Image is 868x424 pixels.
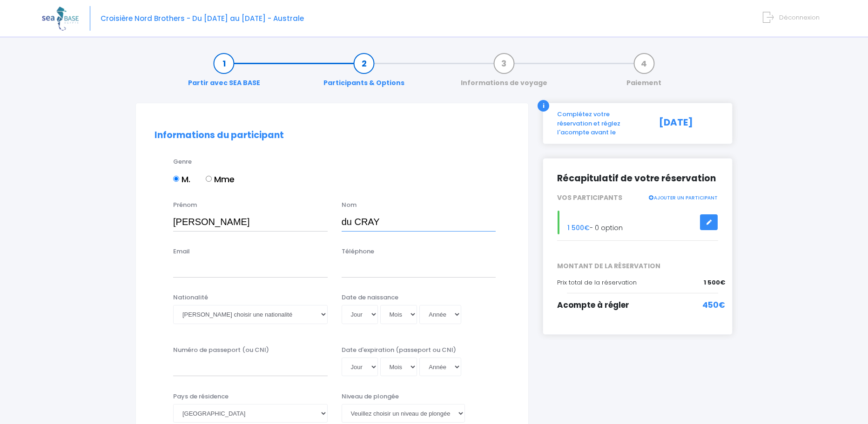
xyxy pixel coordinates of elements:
[550,211,725,234] div: - 0 option
[567,223,590,232] span: 1 500€
[557,172,718,184] h2: Récapitulatif de votre réservation
[456,59,552,88] a: Informations de voyage
[173,345,269,355] label: Numéro de passeport (ou CNI)
[101,13,304,23] span: Croisière Nord Brothers - Du [DATE] au [DATE] - Australe
[538,100,549,112] div: i
[319,59,409,88] a: Participants & Options
[173,392,229,401] label: Pays de résidence
[173,173,190,185] label: M.
[155,130,510,141] h2: Informations du participant
[206,176,212,182] input: Mme
[342,392,399,401] label: Niveau de plongée
[557,299,629,311] span: Acompte à régler
[704,278,725,287] span: 1 500€
[342,247,374,256] label: Téléphone
[779,13,820,22] span: Déconnexion
[173,293,208,302] label: Nationalité
[173,157,192,166] label: Genre
[550,193,725,203] div: VOS PARTICIPANTS
[550,110,652,137] div: Complétez votre réservation et réglez l'acompte avant le
[173,200,197,210] label: Prénom
[648,193,718,201] a: AJOUTER UN PARTICIPANT
[206,173,235,185] label: Mme
[342,200,357,210] label: Nom
[622,59,666,88] a: Paiement
[557,278,637,287] span: Prix total de la réservation
[342,345,456,355] label: Date d'expiration (passeport ou CNI)
[173,176,179,182] input: M.
[550,261,725,271] span: MONTANT DE LA RÉSERVATION
[702,299,725,311] span: 450€
[342,293,398,302] label: Date de naissance
[652,110,725,137] div: [DATE]
[173,247,190,256] label: Email
[183,59,265,88] a: Partir avec SEA BASE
